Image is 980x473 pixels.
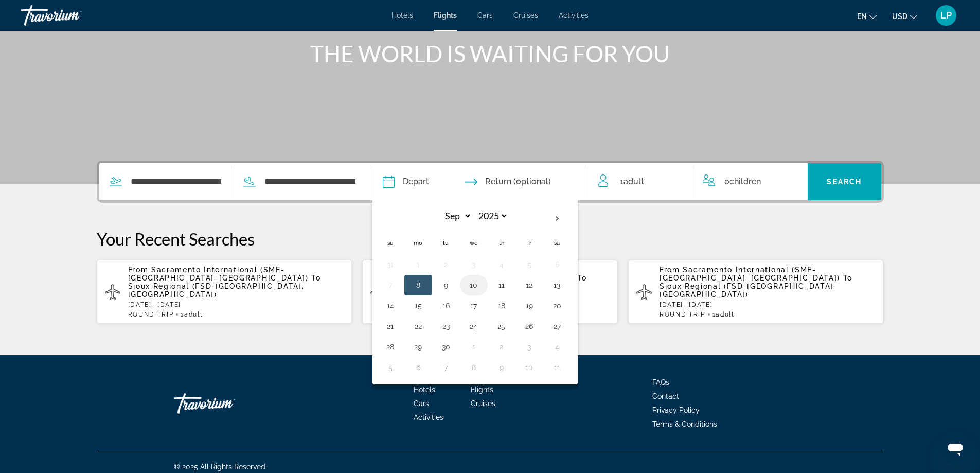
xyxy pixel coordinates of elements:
[729,177,761,186] span: Children
[620,174,644,189] span: 1
[521,360,538,375] button: Day 10
[724,174,761,189] span: 0
[628,259,884,324] button: From Sacramento International (SMF-[GEOGRAPHIC_DATA], [GEOGRAPHIC_DATA]) To Sioux Regional (FSD-[...
[549,360,565,375] button: Day 11
[623,177,644,186] span: Adult
[466,278,482,292] button: Day 10
[549,319,565,334] button: Day 27
[362,259,618,324] button: From Sacramento International (SMF-[GEOGRAPHIC_DATA], [GEOGRAPHIC_DATA]) To Sioux Regional (FSD-[...
[857,9,877,24] button: Change language
[466,319,482,334] button: Day 24
[382,340,399,354] button: Day 28
[382,278,399,292] button: Day 7
[493,257,510,272] button: Day 4
[493,340,510,354] button: Day 2
[485,174,551,189] span: Return (optional)
[521,340,538,354] button: Day 3
[577,274,586,282] span: To
[493,278,510,292] button: Day 11
[174,463,267,471] span: © 2025 All Rights Reserved.
[660,282,836,299] span: Sioux Regional (FSD-[GEOGRAPHIC_DATA], [GEOGRAPHIC_DATA])
[97,259,352,324] button: From Sacramento International (SMF-[GEOGRAPHIC_DATA], [GEOGRAPHIC_DATA]) To Sioux Regional (FSD-[...
[513,11,538,20] a: Cruises
[438,299,454,313] button: Day 16
[128,266,309,282] span: Sacramento International (SMF-[GEOGRAPHIC_DATA], [GEOGRAPHIC_DATA])
[434,11,457,20] span: Flights
[660,266,840,282] span: Sacramento International (SMF-[GEOGRAPHIC_DATA], [GEOGRAPHIC_DATA])
[465,163,551,200] button: Return date
[652,406,700,414] span: Privacy Policy
[297,40,683,67] h1: THE WORLD IS WAITING FOR YOU
[559,11,589,20] a: Activities
[892,9,917,24] button: Change currency
[438,319,454,334] button: Day 23
[410,299,426,313] button: Day 15
[466,340,482,354] button: Day 1
[471,399,495,408] a: Cruises
[660,266,680,274] span: From
[99,163,881,200] div: Search widget
[438,278,454,292] button: Day 9
[652,420,717,428] a: Terms & Conditions
[438,257,454,272] button: Day 2
[549,278,565,292] button: Day 13
[414,399,429,408] a: Cars
[438,207,472,225] select: Select month
[391,11,413,20] a: Hotels
[521,319,538,334] button: Day 26
[466,299,482,313] button: Day 17
[410,278,426,292] button: Day 8
[410,340,426,354] button: Day 29
[97,229,884,249] p: Your Recent Searches
[493,319,510,334] button: Day 25
[382,299,399,313] button: Day 14
[543,207,571,231] button: Next month
[827,178,862,186] span: Search
[933,5,959,26] button: User Menu
[184,311,203,318] span: Adult
[128,301,344,308] p: [DATE] - [DATE]
[549,299,565,313] button: Day 20
[410,257,426,272] button: Day 1
[174,388,277,419] a: Travorium
[466,360,482,375] button: Day 8
[438,360,454,375] button: Day 7
[892,12,907,21] span: USD
[477,11,493,20] a: Cars
[660,311,705,318] span: ROUND TRIP
[438,340,454,354] button: Day 30
[410,360,426,375] button: Day 6
[414,413,443,422] a: Activities
[652,378,669,387] a: FAQs
[410,319,426,334] button: Day 22
[493,299,510,313] button: Day 18
[549,340,565,354] button: Day 4
[181,311,203,318] span: 1
[652,392,679,400] a: Contact
[128,282,305,299] span: Sioux Regional (FSD-[GEOGRAPHIC_DATA], [GEOGRAPHIC_DATA])
[21,2,123,29] a: Travorium
[414,386,435,394] a: Hotels
[940,10,952,21] span: LP
[311,274,320,282] span: To
[521,257,538,272] button: Day 5
[471,386,493,394] a: Flights
[808,163,881,200] button: Search
[466,257,482,272] button: Day 3
[382,319,399,334] button: Day 21
[716,311,734,318] span: Adult
[128,266,149,274] span: From
[382,257,399,272] button: Day 31
[843,274,852,282] span: To
[588,163,808,200] button: Travelers: 1 adult, 0 children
